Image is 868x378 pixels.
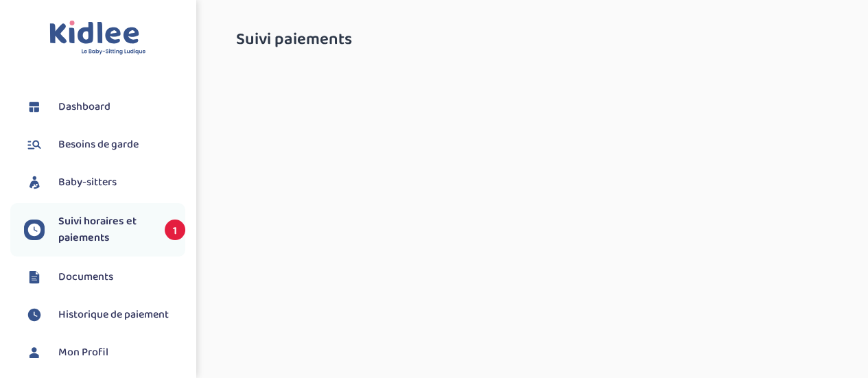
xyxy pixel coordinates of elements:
[58,174,117,191] span: Baby-sitters
[24,97,185,117] a: Dashboard
[24,213,185,246] a: Suivi horaires et paiements 1
[24,267,45,287] img: documents.svg
[165,220,185,240] span: 1
[24,305,185,325] a: Historique de paiement
[24,342,185,363] a: Mon Profil
[236,31,352,49] span: Suivi paiements
[58,269,113,285] span: Documents
[24,305,45,325] img: suivihoraire.svg
[24,97,45,117] img: dashboard.svg
[49,21,146,56] img: logo.svg
[24,134,185,155] a: Besoins de garde
[58,99,110,115] span: Dashboard
[24,172,185,193] a: Baby-sitters
[58,344,108,361] span: Mon Profil
[24,172,45,193] img: babysitters.svg
[58,137,139,153] span: Besoins de garde
[24,342,45,363] img: profil.svg
[24,134,45,155] img: besoin.svg
[58,307,169,323] span: Historique de paiement
[24,267,185,287] a: Documents
[58,213,151,246] span: Suivi horaires et paiements
[24,220,45,240] img: suivihoraire.svg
